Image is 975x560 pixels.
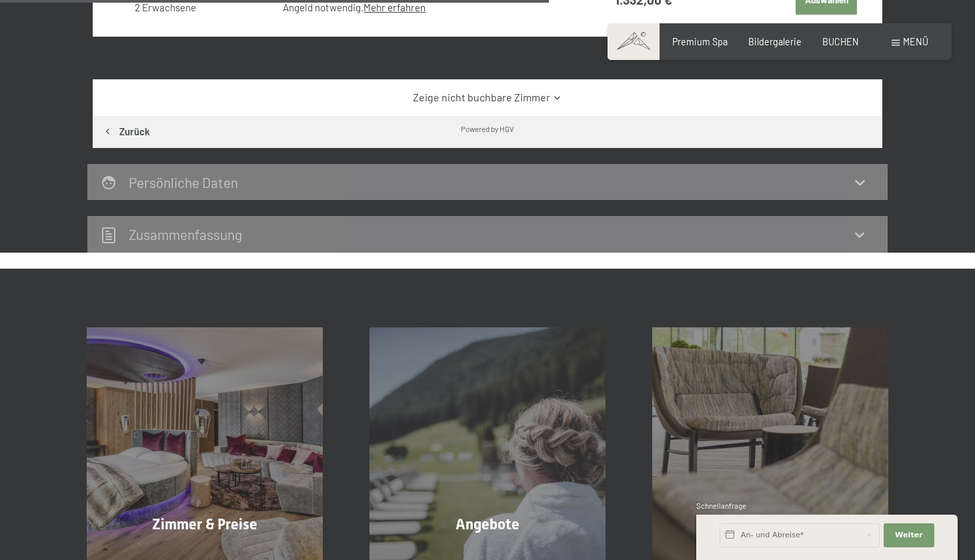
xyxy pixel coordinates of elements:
a: Bildergalerie [748,36,802,47]
div: 2 Erwachsene [135,1,265,15]
span: Schnellanfrage [696,501,746,510]
span: Weiter [895,530,923,541]
span: Menü [903,36,928,47]
a: BUCHEN [822,36,859,47]
h2: Persönliche Daten [129,174,238,191]
span: Angebote [455,516,520,533]
button: Zurück [93,116,159,148]
div: Angeld notwendig. [283,1,560,15]
a: Mehr erfahren [363,1,425,13]
button: Weiter [884,523,934,547]
h2: Zusammen­fassung [129,226,242,243]
div: Powered by HGV [461,123,514,134]
a: Zeige nicht buchbare Zimmer [117,90,859,105]
span: Zimmer & Preise [152,516,257,533]
a: Premium Spa [672,36,728,47]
